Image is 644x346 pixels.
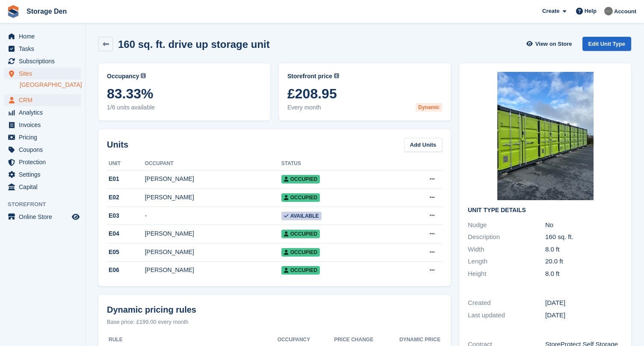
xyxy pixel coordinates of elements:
a: menu [4,55,81,67]
span: Analytics [19,106,70,118]
div: Nudge [468,220,545,230]
a: Preview store [71,212,81,222]
span: Settings [19,169,70,180]
span: Subscriptions [19,55,70,67]
div: [PERSON_NAME] [145,229,281,238]
div: Width [468,245,545,254]
span: Occupancy [278,336,310,343]
div: 160 sq. ft. [545,232,623,242]
span: Occupied [281,248,320,257]
img: Brian Barbour [604,7,613,15]
h2: 160 sq. ft. drive up storage unit [118,38,270,50]
div: Description [468,232,545,242]
h2: Unit Type details [468,207,623,214]
span: Online Store [19,211,70,223]
span: Tasks [19,43,70,55]
div: [DATE] [545,311,623,320]
div: Base price: £199.00 every month [107,318,442,326]
a: menu [4,211,81,223]
a: menu [4,68,81,80]
div: [DATE] [545,298,623,308]
img: icon-info-grey-7440780725fd019a000dd9b08b2336e03edf1995a4989e88bcd33f0948082b44.svg [334,73,339,78]
div: [PERSON_NAME] [145,266,281,275]
a: menu [4,156,81,168]
div: E05 [107,248,145,257]
a: menu [4,43,81,55]
a: menu [4,169,81,180]
span: Coupons [19,144,70,156]
a: menu [4,94,81,106]
span: Storefront price [287,72,332,81]
div: [PERSON_NAME] [145,174,281,183]
span: Storefront [8,200,85,209]
td: - [145,207,281,225]
a: View on Store [526,37,576,51]
span: Occupied [281,175,320,183]
h2: Units [107,138,128,151]
div: Dynamic [416,103,442,112]
span: Help [585,7,597,15]
div: 8.0 ft [545,269,623,279]
a: menu [4,30,81,42]
a: menu [4,181,81,193]
th: Status [281,157,393,171]
a: Edit Unit Type [582,37,631,51]
img: icon-info-grey-7440780725fd019a000dd9b08b2336e03edf1995a4989e88bcd33f0948082b44.svg [141,73,146,78]
div: E01 [107,174,145,183]
span: Protection [19,156,70,168]
div: E04 [107,229,145,238]
div: No [545,220,623,230]
div: E06 [107,266,145,275]
span: 1/6 units available [107,103,262,112]
span: Every month [287,103,442,112]
th: Occupant [145,157,281,171]
div: [PERSON_NAME] [145,193,281,202]
span: Capital [19,181,70,193]
span: Occupied [281,193,320,202]
div: 8.0 ft [545,245,623,254]
span: Home [19,30,70,42]
span: Invoices [19,119,70,131]
span: Create [542,7,559,15]
a: menu [4,106,81,118]
span: Price change [334,336,373,343]
div: E02 [107,193,145,202]
span: £208.95 [287,86,442,101]
span: Occupied [281,230,320,238]
span: View on Store [535,40,572,48]
span: Occupied [281,266,320,275]
th: Unit [107,157,145,171]
a: Add Units [404,138,442,152]
div: Created [468,298,545,308]
span: CRM [19,94,70,106]
span: 83.33% [107,86,262,101]
a: menu [4,144,81,156]
span: Sites [19,68,70,80]
span: Occupancy [107,72,139,81]
a: Storage Den [23,4,70,18]
div: Dynamic pricing rules [107,303,442,316]
span: Available [281,212,322,220]
div: E03 [107,211,145,220]
div: Length [468,257,545,266]
img: stora-icon-8386f47178a22dfd0bd8f6a31ec36ba5ce8667c1dd55bd0f319d3a0aa187defe.svg [7,5,20,18]
span: Dynamic price [399,336,440,343]
span: Pricing [19,131,70,143]
a: menu [4,119,81,131]
div: Height [468,269,545,279]
a: [GEOGRAPHIC_DATA] [20,81,81,89]
span: Account [614,7,636,16]
img: External%20unit%20160%20sq.%20ft.JPG [497,72,594,200]
div: 20.0 ft [545,257,623,266]
div: Last updated [468,311,545,320]
div: [PERSON_NAME] [145,248,281,257]
a: menu [4,131,81,143]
